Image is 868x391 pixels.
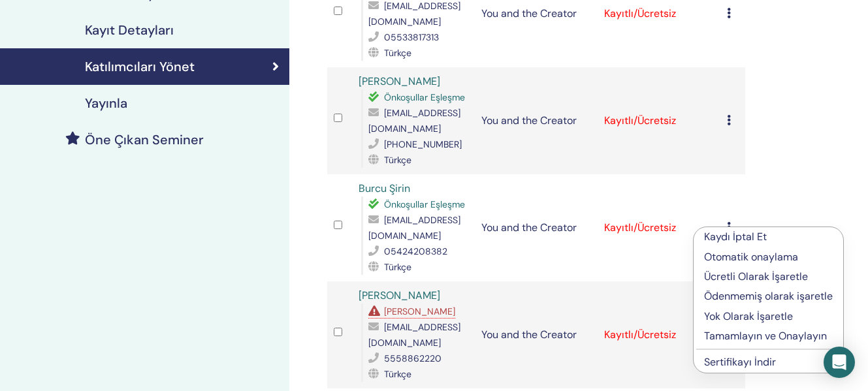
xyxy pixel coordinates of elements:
[384,352,442,364] span: 5558862220
[704,229,833,245] p: Kaydı İptal Et
[704,309,833,324] p: Yok Olarak İşaretle
[704,249,833,265] p: Otomatik onaylama
[384,47,411,59] span: Türkçe
[368,107,460,134] span: [EMAIL_ADDRESS][DOMAIN_NAME]
[85,132,204,148] h4: Öne Çıkan Seminer
[384,245,447,257] span: 05424208382
[475,67,598,174] td: You and the Creator
[85,95,127,111] h4: Yayınla
[384,154,411,166] span: Türkçe
[475,281,598,388] td: You and the Creator
[384,198,465,210] span: Önkoşullar Eşleşme
[368,321,460,349] span: [EMAIL_ADDRESS][DOMAIN_NAME]
[704,328,833,344] p: Tamamlayın ve Onaylayın
[384,138,462,150] span: [PHONE_NUMBER]
[368,214,460,242] span: [EMAIL_ADDRESS][DOMAIN_NAME]
[384,368,411,380] span: Türkçe
[384,91,465,103] span: Önkoşullar Eşleşme
[704,269,833,285] p: Ücretli Olarak İşaretle
[384,31,439,43] span: 05533817313
[704,355,776,369] a: Sertifikayı İndir
[85,22,174,38] h4: Kayıt Detayları
[704,289,833,304] p: Ödenmemiş olarak işaretle
[359,181,410,195] a: Burcu Şirin
[384,261,411,273] span: Türkçe
[475,174,598,281] td: You and the Creator
[384,305,455,317] span: [PERSON_NAME]
[359,74,440,88] a: [PERSON_NAME]
[359,289,440,302] a: [PERSON_NAME]
[824,347,855,378] div: Open Intercom Messenger
[85,59,195,74] h4: Katılımcıları Yönet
